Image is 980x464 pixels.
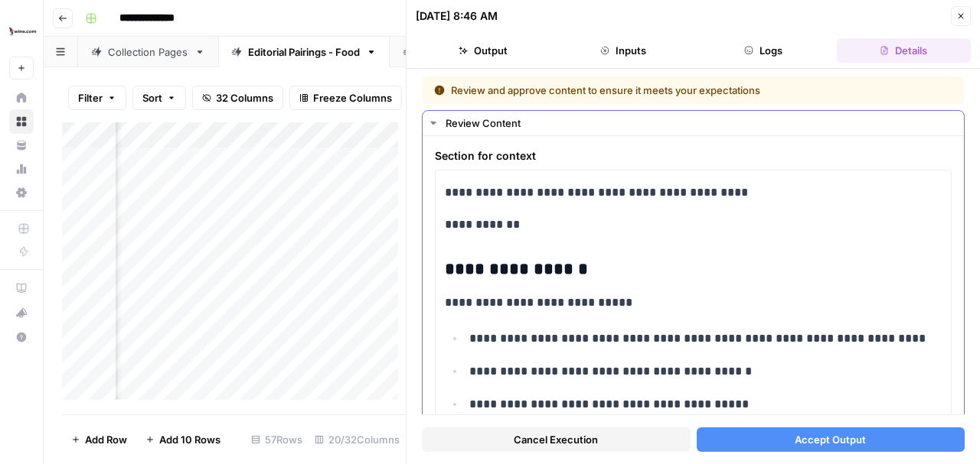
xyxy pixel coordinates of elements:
a: Collection Pages [78,37,218,67]
a: Home [9,86,34,110]
span: Accept Output [795,432,866,447]
button: Details [837,38,971,63]
span: Cancel Execution [514,432,598,447]
button: Help + Support [9,325,34,349]
div: 57 Rows [245,427,309,452]
div: 20/32 Columns [309,427,406,452]
a: Usage [9,157,34,181]
span: Add 10 Rows [159,432,220,447]
div: Collection Pages [108,44,188,60]
button: Inputs [556,38,690,63]
button: Cancel Execution [422,427,691,452]
button: Logs [697,38,831,63]
div: Review Content [446,115,955,131]
button: Workspace: Wine [9,12,34,50]
button: Review Content [423,111,964,135]
a: Settings [9,180,34,205]
a: Editorial Pairings - Food [218,37,390,67]
div: [DATE] 8:46 AM [416,8,498,24]
span: Add Row [85,432,127,447]
button: Filter [68,86,126,110]
img: Wine Logo [9,18,37,45]
a: Your Data [9,133,34,157]
span: Section for context [435,148,952,164]
button: Add Row [62,427,136,452]
button: Add 10 Rows [136,427,230,452]
div: What's new? [10,301,33,324]
button: Accept Output [697,427,965,452]
button: 32 Columns [192,86,283,110]
span: Filter [78,90,103,105]
div: Editorial Pairings - Food [248,44,360,60]
a: Editorial - Luxury [390,37,530,67]
a: Browse [9,109,34,134]
button: Output [416,38,550,63]
span: 32 Columns [216,90,273,105]
button: Freeze Columns [289,86,402,110]
a: AirOps Academy [9,276,34,300]
span: Sort [142,90,162,105]
div: Review and approve content to ensure it meets your expectations [434,83,857,98]
button: What's new? [9,300,34,325]
button: Sort [132,86,186,110]
span: Freeze Columns [313,90,392,105]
